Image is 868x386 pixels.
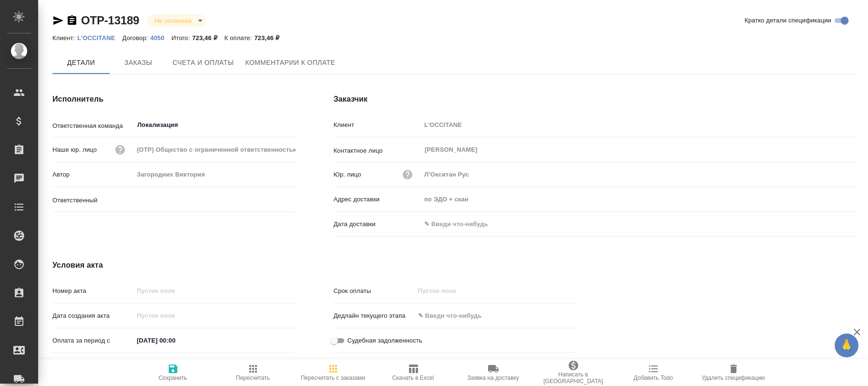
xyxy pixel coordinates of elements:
p: 723,46 ₽ [254,34,286,42]
span: Заказы [115,57,161,69]
span: Кратко детали спецификации [745,16,831,25]
p: Наше юр. лицо [52,145,97,155]
a: 4050 [150,33,171,42]
span: Сохранить [159,375,187,381]
input: Пустое поле [421,118,858,132]
span: Скачать в Excel [392,375,434,381]
p: Дедлайн текущего этапа [334,311,415,321]
span: Пересчитать [236,375,270,381]
p: 4050 [150,34,171,42]
a: OTP-13189 [81,14,139,27]
p: Клиент: [52,34,77,42]
p: L'OCCITANE [77,34,122,42]
span: Комментарии к оплате [245,57,336,69]
p: Договор: [123,34,151,42]
span: Пересчитать с заказами [301,375,365,381]
button: Удалить спецификацию [694,359,774,386]
input: Пустое поле [133,143,296,156]
p: Дата создания акта [52,311,133,321]
a: L'OCCITANE [77,33,122,42]
p: Срок оплаты [334,286,415,296]
p: Ответственный [52,196,133,205]
input: Пустое поле [421,192,858,206]
span: Детали [58,57,104,69]
button: Пересчитать [213,359,293,386]
p: Номер акта [52,286,133,296]
p: Адрес доставки [334,195,421,204]
button: Пересчитать с заказами [293,359,373,386]
button: Open [290,198,292,200]
p: Юр. лицо [334,170,361,179]
input: ✎ Введи что-нибудь [415,309,498,323]
input: Пустое поле [133,284,296,298]
button: Скопировать ссылку для ЯМессенджера [52,15,64,26]
span: Счета и оплаты [173,57,234,69]
input: ✎ Введи что-нибудь [133,334,217,347]
button: Не оплачена [152,17,194,25]
input: Пустое поле [421,167,858,181]
span: Заявка на доставку [467,375,519,381]
p: Клиент [334,120,421,130]
p: Автор [52,170,133,179]
span: Удалить спецификацию [702,375,765,381]
input: ✎ Введи что-нибудь [421,217,504,231]
button: Open [290,124,292,126]
button: Скопировать ссылку [66,15,78,26]
button: 🙏 [835,334,858,357]
button: Заявка на доставку [453,359,533,386]
h4: Заказчик [334,94,858,105]
span: Судебная задолженность [347,336,422,345]
input: Пустое поле [415,284,498,298]
div: Не оплачена [147,14,205,27]
h4: Исполнитель [52,94,296,105]
button: Добавить Todo [613,359,694,386]
p: К оплате: [225,34,255,42]
p: Оплата за период с [52,336,133,345]
p: Дата доставки [334,219,421,229]
p: Контактное лицо [334,146,421,156]
button: Сохранить [133,359,213,386]
span: 🙏 [838,335,855,355]
h4: Условия акта [52,260,576,271]
button: Написать в [GEOGRAPHIC_DATA] [533,359,613,386]
input: ✎ Введи что-нибудь [133,358,217,372]
input: Пустое поле [133,167,296,181]
p: Ответственная команда [52,121,133,131]
span: Написать в [GEOGRAPHIC_DATA] [539,371,608,385]
p: 723,46 ₽ [192,34,225,42]
span: Добавить Todo [633,375,673,381]
input: Пустое поле [133,309,217,323]
p: Итого: [172,34,192,42]
button: Скачать в Excel [373,359,453,386]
